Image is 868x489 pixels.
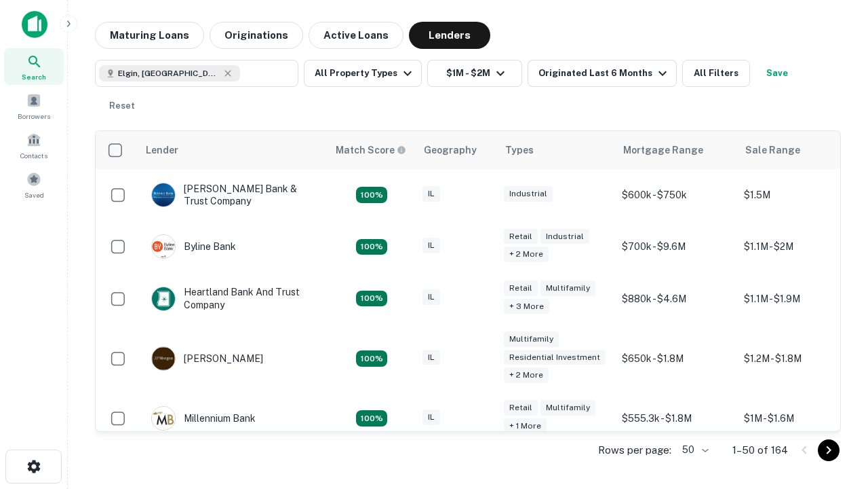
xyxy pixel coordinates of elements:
[615,393,737,444] td: $555.3k - $1.8M
[4,88,64,124] a: Borrowers
[505,142,534,158] div: Types
[755,60,799,87] button: Save your search to get updates of matches that match your search criteria.
[210,22,303,49] button: Originations
[151,286,314,310] div: Heartland Bank And Trust Company
[356,291,387,307] div: Matching Properties: 20, hasApolloMatch: undefined
[737,169,859,221] td: $1.5M
[504,186,553,202] div: Industrial
[4,48,64,85] a: Search
[538,65,671,81] div: Originated Last 6 Months
[427,60,522,87] button: $1M - $2M
[146,142,178,158] div: Lender
[138,131,328,169] th: Lender
[737,325,859,393] td: $1.2M - $1.8M
[152,183,175,206] img: picture
[356,350,387,367] div: Matching Properties: 24, hasApolloMatch: undefined
[152,407,175,430] img: picture
[118,67,220,79] span: Elgin, [GEOGRAPHIC_DATA], [GEOGRAPHIC_DATA]
[504,280,538,296] div: Retail
[615,169,737,221] td: $600k - $750k
[309,22,403,49] button: Active Loans
[304,60,422,87] button: All Property Types
[737,393,859,444] td: $1M - $1.6M
[152,347,175,370] img: picture
[540,229,589,244] div: Industrial
[152,235,175,258] img: picture
[504,350,606,365] div: Residential Investment
[540,400,595,416] div: Multifamily
[100,92,144,120] button: Reset
[737,221,859,272] td: $1.1M - $2M
[422,410,440,425] div: IL
[504,299,549,314] div: + 3 more
[615,131,737,169] th: Mortgage Range
[623,142,703,158] div: Mortgage Range
[422,289,440,305] div: IL
[4,166,64,203] a: Saved
[95,22,204,49] button: Maturing Loans
[422,186,440,202] div: IL
[615,221,737,272] td: $700k - $9.6M
[677,440,711,460] div: 50
[800,337,868,402] iframe: Chat Widget
[504,331,559,347] div: Multifamily
[416,131,497,169] th: Geography
[328,131,416,169] th: Capitalize uses an advanced AI algorithm to match your search with the best lender. The match sco...
[24,189,44,200] span: Saved
[504,229,538,244] div: Retail
[615,272,737,324] td: $880k - $4.6M
[356,410,387,427] div: Matching Properties: 16, hasApolloMatch: undefined
[422,350,440,365] div: IL
[737,131,859,169] th: Sale Range
[4,127,64,164] a: Contacts
[22,71,46,82] span: Search
[504,400,538,416] div: Retail
[615,325,737,393] td: $650k - $1.8M
[422,238,440,253] div: IL
[152,287,175,310] img: picture
[151,183,314,207] div: [PERSON_NAME] Bank & Trust Company
[504,247,549,262] div: + 2 more
[18,111,50,122] span: Borrowers
[504,367,549,383] div: + 2 more
[356,187,387,203] div: Matching Properties: 28, hasApolloMatch: undefined
[504,418,547,434] div: + 1 more
[22,11,47,38] img: capitalize-icon.png
[20,150,47,161] span: Contacts
[737,272,859,324] td: $1.1M - $1.9M
[682,60,750,87] button: All Filters
[409,22,490,49] button: Lenders
[732,442,788,458] p: 1–50 of 164
[151,234,236,259] div: Byline Bank
[356,239,387,255] div: Matching Properties: 18, hasApolloMatch: undefined
[151,346,263,371] div: [PERSON_NAME]
[424,142,477,158] div: Geography
[540,280,595,296] div: Multifamily
[497,131,615,169] th: Types
[336,143,403,158] h6: Match Score
[151,406,256,431] div: Millennium Bank
[336,143,406,158] div: Capitalize uses an advanced AI algorithm to match your search with the best lender. The match sco...
[818,439,840,461] button: Go to next page
[598,442,671,458] p: Rows per page:
[745,142,800,158] div: Sale Range
[528,60,677,87] button: Originated Last 6 Months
